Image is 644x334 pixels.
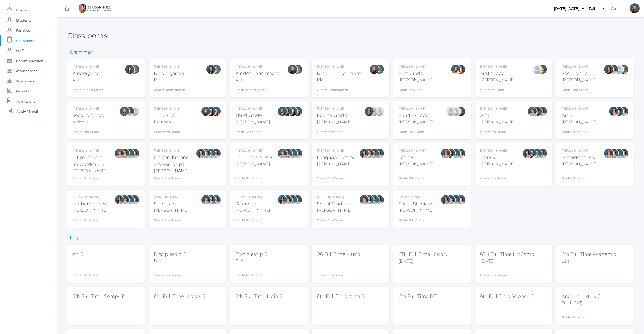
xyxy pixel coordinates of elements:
div: Westen Taylor [369,148,379,159]
div: [PERSON_NAME] [562,77,596,83]
div: Sarah Armstrong [130,106,140,116]
div: [PERSON_NAME] [72,207,107,213]
h3: Logic [67,235,85,240]
div: Grade: 5th Grade [72,176,114,181]
div: [PERSON_NAME] [480,64,515,69]
div: [PERSON_NAME] [399,106,433,111]
div: Grade: 5th Grade [154,176,196,181]
div: Ellie Bradley [456,106,466,116]
div: Grade: 5th Grade [562,169,596,181]
div: AM [72,77,104,83]
div: Westen Taylor [287,148,298,159]
div: [PERSON_NAME] [399,64,433,69]
div: Nicole Dean [369,64,379,74]
div: Nicholls [72,119,104,125]
div: Westen Taylor [124,195,135,205]
span: Staff [16,46,24,56]
div: Courtney Nicholls [619,64,629,74]
div: Grade: 3rd Grade [235,127,270,134]
div: 6th Full Time History 6 [154,293,205,300]
span: Admissions [16,96,35,106]
div: [PERSON_NAME] [154,64,185,69]
div: Ancient History 6 [562,293,601,300]
div: Latin 5 [480,154,515,161]
div: Grade: 6th Grade [317,260,360,278]
div: Lydia Chaffin [446,106,456,116]
div: [PERSON_NAME] [72,195,107,199]
div: Maureen Doyle [374,64,384,74]
div: Grade: 5th Grade [399,169,433,181]
div: Rebecca Salazar [359,148,369,159]
div: Cari Burke [619,148,629,159]
div: Cari Burke [374,195,384,205]
div: Grade: 6th Grade [562,308,601,320]
div: Grade: 5th Grade [317,169,354,181]
div: [PERSON_NAME] [399,195,434,199]
div: [PERSON_NAME] [317,106,352,111]
div: First Grade [399,70,433,77]
div: Deutsch [154,119,181,125]
div: Grade: 5th Grade [562,127,596,134]
div: [PERSON_NAME] [317,148,354,153]
div: Science 5 [154,201,189,207]
div: Grade: 1st Grade [480,85,515,92]
div: Jordyn Dewey [124,64,135,74]
div: Fourth Grade [399,112,433,119]
div: Science 5 [235,201,270,207]
div: Grade: 4th Grade [317,127,352,134]
div: Kindergarten [154,70,185,77]
div: 6TH Full Time Lit/Comp [DATE] [480,251,542,265]
div: Sarah Bence [277,148,287,159]
div: Grade: 5th Grade [399,215,434,223]
div: Rebecca Salazar [364,195,374,205]
div: [PERSON_NAME] [72,168,114,174]
div: Westen Taylor [451,195,461,205]
div: Heather Porter [451,106,461,116]
div: Grade: 6th Grade [72,260,98,278]
div: Cari Burke [456,195,466,205]
div: Citizenship and Stewardship 5 [72,154,114,168]
div: [PERSON_NAME] [317,195,352,199]
div: Juliana Fowler [211,106,221,116]
div: Kinder Enrichment [317,70,361,77]
div: Girls [235,258,267,264]
div: [PERSON_NAME] [72,148,114,153]
span: Students [16,15,31,25]
div: [PERSON_NAME] [399,148,433,153]
div: Grade: 6th Grade [154,266,185,278]
span: Reports [16,86,29,96]
div: [PERSON_NAME] [154,195,189,199]
div: Westen Taylor [287,195,298,205]
div: [PERSON_NAME] [235,119,270,125]
div: [PERSON_NAME] [562,148,596,153]
div: Kinder Enrichment [235,70,279,77]
div: Jaimie Watson [532,64,542,74]
div: [PERSON_NAME] [399,77,433,83]
div: Sarah Bence [364,148,374,159]
div: Nicole Dean [287,64,298,74]
h3: Grammar [67,50,94,55]
div: [PERSON_NAME] [562,64,596,69]
div: Grade: 2nd Grade [72,127,104,134]
div: Cari Burke [537,106,547,116]
div: Courtney Nicholls [119,106,130,116]
div: [PERSON_NAME] [154,168,196,174]
div: First Grade [480,70,515,77]
div: Mathematics 5 [72,201,107,207]
div: Cari Burke [456,148,466,159]
div: [PERSON_NAME] [480,106,515,111]
div: Cari Burke [293,195,303,205]
span: Families [16,25,30,35]
div: Grade: 6th Grade [480,267,542,278]
div: Cari Burke [619,106,629,116]
div: Westen Taylor [369,195,379,205]
div: Grade: 4th Grade [399,127,433,134]
div: PM [317,77,361,83]
div: Boys [154,258,185,264]
div: Second Grade [562,70,596,77]
div: Heather Wallock [537,64,547,74]
div: Sec 1 (B22) [562,300,601,306]
div: Sarah Bence [119,195,130,205]
div: Westen Taylor [451,148,461,159]
div: Rebecca Salazar [522,148,532,159]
